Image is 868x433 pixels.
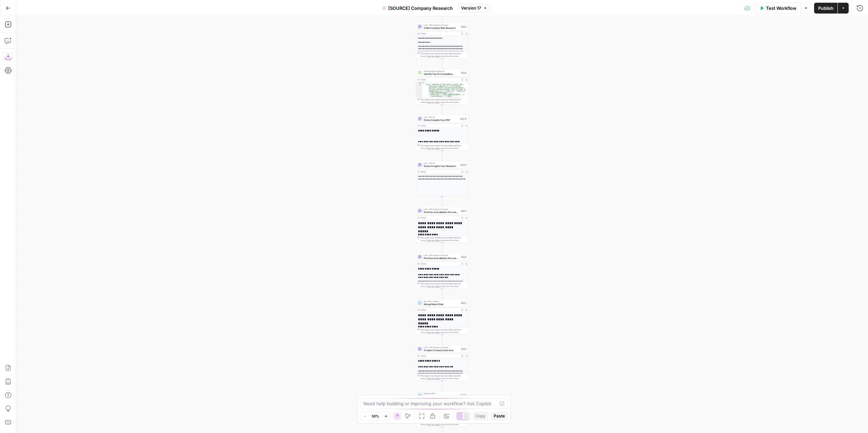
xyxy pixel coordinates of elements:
div: Output [420,78,459,81]
button: Version 17 [458,4,490,13]
div: Perplexity Deep ResearchIdentify Top 20 CompetitorsStep 5Output{ "body":"Looking at the search re... [416,69,469,105]
div: This output is too large & has been abbreviated for review. to view the full content. [420,328,467,334]
span: Identify Top 20 Competitors [424,72,459,75]
span: Run Code · Python [424,300,459,303]
span: Perplexity Deep Research [424,70,459,72]
span: Copy the output [427,101,440,103]
span: Copy the output [427,285,440,287]
div: This output is too large & has been abbreviated for review. to view the full content. [420,144,467,150]
div: Output [420,308,459,311]
span: 50% [372,413,379,419]
span: Enriches and validates the research 1 [424,210,459,214]
span: Copy [475,413,486,419]
span: Copy the output [427,331,440,333]
g: Edge from start to step_2 [442,12,443,22]
div: LLM · GPT-4o Search PreviewEnriches and validates the research 1Step 4Output**** **** **** **** *... [416,207,469,243]
div: This output is too large & has been abbreviated for review. to view the full content. [420,52,467,58]
span: Enriches and validates the research 2 [424,256,459,260]
span: Creates Company Overview [424,348,459,352]
div: Output [420,124,459,127]
span: Extract insights from PDF [424,118,458,122]
span: Toggle code folding, rows 1 through 3 [420,82,422,84]
div: Output [420,354,459,357]
g: Edge from step_13 to step_4 [442,196,443,206]
div: Output [420,216,459,219]
span: Test Workflow [766,5,796,12]
div: Step 14 [460,117,467,120]
span: Format Final Output [424,394,458,398]
div: Step 5 [460,71,467,74]
g: Edge from step_6 to step_7 [442,288,443,298]
div: Output [420,170,459,173]
div: This output is too large & has been abbreviated for review. to view the full content. [420,282,467,288]
div: Format JSONFormat Final OutputStep 10Output{ "Company Briefing":"# Agrippon: Revolutionizing Dent... [416,391,469,427]
g: Edge from step_7 to step_8 [442,334,443,344]
span: Copy the output [427,55,440,57]
g: Edge from step_5 to step_14 [442,104,443,114]
div: LLM · GPT-4o Search PreviewEnriches and validates the research 2Step 6Output**** **** ********* *... [416,253,469,289]
span: Format JSON [424,392,458,395]
div: This output is too large & has been abbreviated for review. to view the full content. [420,98,467,104]
span: Initial Company Web Research [424,26,459,29]
g: Edge from step_14 to step_13 [442,150,443,160]
div: Step 4 [460,209,467,212]
div: Output [420,32,459,35]
button: Publish [814,3,837,14]
span: Publish [818,5,833,12]
div: Step 6 [460,255,467,258]
span: LLM · GPT-4.1 [424,116,458,118]
button: Copy [473,412,488,420]
span: Copy the output [427,377,440,380]
span: LLM · GPT-4o Search Preview [424,254,459,257]
div: 2 [416,84,422,133]
button: [SOURCE] Company Research [378,3,457,14]
span: LLM · GPT-4o Search Preview [424,24,459,26]
span: Copy the output [427,147,440,149]
g: Edge from step_8 to step_10 [442,381,443,390]
span: Copy the output [427,424,440,426]
div: Step 10 [460,393,467,396]
button: Paste [491,412,508,420]
span: Paste [494,413,505,419]
button: Test Workflow [755,3,801,14]
div: 1 [416,82,422,84]
div: Step 7 [460,301,467,304]
div: Step 8 [460,347,467,350]
g: Edge from step_2 to step_5 [442,58,443,68]
span: LLM · GPT-4.1 [424,162,458,165]
span: Version 17 [461,5,481,11]
span: LLM · GPT-4o Search Preview [424,208,459,211]
div: Step 13 [460,163,467,166]
span: Copy the output [427,239,440,241]
div: Step 2 [460,25,467,28]
span: LLM · GPT-4o Search Preview [424,346,459,349]
div: Output [420,262,459,265]
div: This output is too large & has been abbreviated for review. to view the full content. [420,374,467,380]
div: This output is too large & has been abbreviated for review. to view the full content. [420,236,467,242]
span: Merge Report Data [424,302,459,306]
span: Extract Insights from Research [424,164,458,168]
span: [SOURCE] Company Research [388,5,453,12]
g: Edge from step_4 to step_6 [442,242,443,252]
